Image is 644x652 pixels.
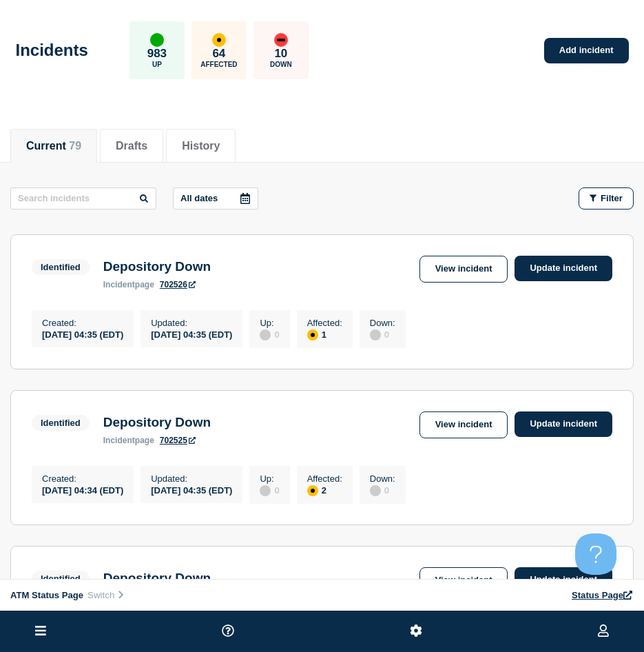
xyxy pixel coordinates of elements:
[26,140,81,152] button: Current 79
[182,140,220,152] button: History
[160,280,196,289] a: 702526
[579,187,634,210] button: Filter
[260,329,271,340] div: disabled
[103,571,211,586] h3: Depository Down
[370,328,395,340] div: 0
[116,140,147,152] button: Drafts
[103,259,211,274] h3: Depository Down
[307,484,342,496] div: 2
[370,318,395,328] p: Down :
[173,187,258,210] button: All dates
[260,318,279,328] p: Up :
[572,590,634,600] a: Status Page
[370,329,381,340] div: disabled
[160,436,196,445] a: 702525
[212,47,225,61] p: 64
[42,328,123,340] div: [DATE] 04:35 (EDT)
[260,328,279,340] div: 0
[10,590,83,600] span: ATM Status Page
[42,318,123,328] p: Created :
[69,140,81,152] span: 79
[419,567,508,594] a: View incident
[151,328,232,340] div: [DATE] 04:35 (EDT)
[370,473,395,484] p: Down :
[260,484,279,496] div: 0
[307,485,318,496] div: affected
[16,41,88,60] h1: Incidents
[307,473,342,484] p: Affected :
[32,415,90,431] span: Identified
[515,256,612,281] a: Update incident
[152,61,162,68] p: Up
[515,567,612,593] a: Update incident
[103,436,154,445] p: page
[103,280,135,289] span: incident
[370,485,381,496] div: disabled
[151,318,232,328] p: Updated :
[419,411,508,438] a: View incident
[150,33,164,47] div: up
[260,473,279,484] p: Up :
[544,38,629,63] a: Add incident
[212,33,226,47] div: affected
[370,484,395,496] div: 0
[32,571,90,587] span: Identified
[32,259,90,275] span: Identified
[180,193,218,203] p: All dates
[515,411,612,437] a: Update incident
[270,61,292,68] p: Down
[419,256,508,283] a: View incident
[274,33,288,47] div: down
[42,473,123,484] p: Created :
[260,485,271,496] div: disabled
[42,484,123,496] div: [DATE] 04:34 (EDT)
[151,484,232,496] div: [DATE] 04:35 (EDT)
[151,473,232,484] p: Updated :
[83,589,129,601] button: Switch
[103,436,135,445] span: incident
[274,47,287,61] p: 10
[575,533,616,575] iframe: Help Scout Beacon - Open
[103,280,154,289] p: page
[103,415,211,430] h3: Depository Down
[601,193,623,203] span: Filter
[307,329,318,340] div: affected
[307,328,342,340] div: 1
[10,187,156,210] input: Search incidents
[200,61,237,68] p: Affected
[307,318,342,328] p: Affected :
[147,47,167,61] p: 983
